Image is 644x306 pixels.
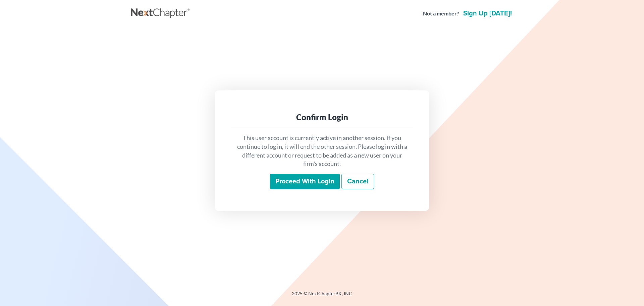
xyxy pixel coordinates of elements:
[236,134,408,168] p: This user account is currently active in another session. If you continue to log in, it will end ...
[423,10,459,17] strong: Not a member?
[270,174,340,189] input: Proceed with login
[131,290,513,302] div: 2025 © NextChapterBK, INC
[341,174,374,189] a: Cancel
[462,10,513,17] a: Sign up [DATE]!
[236,112,408,123] div: Confirm Login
